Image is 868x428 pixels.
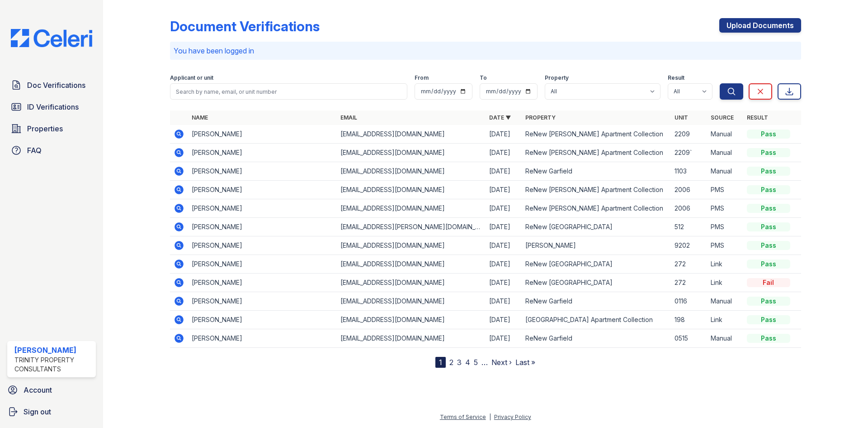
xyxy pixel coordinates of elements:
[747,278,790,287] div: Fail
[747,185,790,194] div: Pass
[522,311,670,329] td: [GEOGRAPHIC_DATA] Apartment Collection
[188,329,337,348] td: [PERSON_NAME]
[830,392,859,419] iframe: chat widget
[337,236,486,255] td: [EMAIL_ADDRESS][DOMAIN_NAME]
[188,181,337,199] td: [PERSON_NAME]
[522,274,670,292] td: ReNew [GEOGRAPHIC_DATA]
[188,274,337,292] td: [PERSON_NAME]
[671,199,707,218] td: 2006
[24,406,51,417] span: Sign out
[337,329,486,348] td: [EMAIL_ADDRESS][DOMAIN_NAME]
[7,141,96,159] a: FAQ
[719,18,801,33] a: Upload Documents
[486,125,522,144] td: [DATE]
[27,123,63,134] span: Properties
[522,144,670,162] td: ReNew [PERSON_NAME] Apartment Collection
[668,74,684,82] label: Result
[675,114,688,121] a: Unit
[14,356,92,374] div: Trinity Property Consultants
[671,292,707,311] td: 0116
[486,144,522,162] td: [DATE]
[671,255,707,274] td: 272
[522,162,670,181] td: ReNew Garfield
[170,18,320,34] div: Document Verifications
[707,199,743,218] td: PMS
[747,334,790,343] div: Pass
[337,311,486,329] td: [EMAIL_ADDRESS][DOMAIN_NAME]
[415,74,429,82] label: From
[486,162,522,181] td: [DATE]
[707,181,743,199] td: PMS
[707,236,743,255] td: PMS
[515,358,535,367] a: Last »
[27,145,42,156] span: FAQ
[494,414,531,420] a: Privacy Policy
[188,292,337,311] td: [PERSON_NAME]
[486,181,522,199] td: [DATE]
[671,162,707,181] td: 1103
[522,329,670,348] td: ReNew Garfield
[4,403,99,421] a: Sign out
[480,74,487,82] label: To
[337,255,486,274] td: [EMAIL_ADDRESS][DOMAIN_NAME]
[522,125,670,144] td: ReNew [PERSON_NAME] Apartment Collection
[671,329,707,348] td: 0515
[671,144,707,162] td: 2209`
[337,274,486,292] td: [EMAIL_ADDRESS][DOMAIN_NAME]
[486,236,522,255] td: [DATE]
[747,260,790,269] div: Pass
[707,144,743,162] td: Manual
[486,255,522,274] td: [DATE]
[747,114,768,121] a: Result
[14,345,92,356] div: [PERSON_NAME]
[522,255,670,274] td: ReNew [GEOGRAPHIC_DATA]
[4,29,99,47] img: CE_Logo_Blue-a8612792a0a2168367f1c8372b55b34899dd931a85d93a1a3d3e32e68fde9ad4.png
[486,218,522,236] td: [DATE]
[188,236,337,255] td: [PERSON_NAME]
[522,181,670,199] td: ReNew [PERSON_NAME] Apartment Collection
[24,385,52,395] span: Account
[671,236,707,255] td: 9202
[337,218,486,236] td: [EMAIL_ADDRESS][PERSON_NAME][DOMAIN_NAME]
[747,204,790,213] div: Pass
[522,236,670,255] td: [PERSON_NAME]
[747,167,790,176] div: Pass
[707,218,743,236] td: PMS
[188,255,337,274] td: [PERSON_NAME]
[27,80,85,91] span: Doc Verifications
[671,181,707,199] td: 2006
[671,311,707,329] td: 198
[340,114,357,121] a: Email
[486,199,522,218] td: [DATE]
[707,311,743,329] td: Link
[7,76,96,94] a: Doc Verifications
[457,358,462,367] a: 3
[474,358,478,367] a: 5
[707,292,743,311] td: Manual
[170,74,213,82] label: Applicant or unit
[4,381,99,399] a: Account
[7,98,96,116] a: ID Verifications
[188,162,337,181] td: [PERSON_NAME]
[170,83,407,100] input: Search by name, email, or unit number
[522,292,670,311] td: ReNew Garfield
[486,292,522,311] td: [DATE]
[188,125,337,144] td: [PERSON_NAME]
[435,357,446,368] div: 1
[481,357,488,368] span: …
[671,218,707,236] td: 512
[489,114,511,121] a: Date ▼
[188,311,337,329] td: [PERSON_NAME]
[711,114,734,121] a: Source
[192,114,208,121] a: Name
[449,358,453,367] a: 2
[747,130,790,139] div: Pass
[747,148,790,157] div: Pass
[707,162,743,181] td: Manual
[522,199,670,218] td: ReNew [PERSON_NAME] Apartment Collection
[489,414,491,420] div: |
[707,255,743,274] td: Link
[671,274,707,292] td: 272
[707,274,743,292] td: Link
[27,101,79,112] span: ID Verifications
